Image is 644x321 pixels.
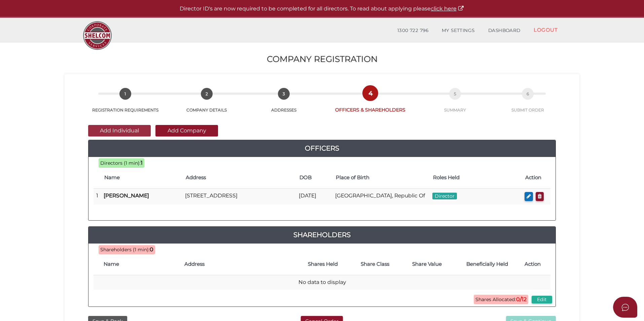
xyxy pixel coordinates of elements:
span: 1 [119,88,131,100]
h4: Address [184,261,293,267]
a: 5SUMMARY [417,95,493,113]
a: Officers [88,143,556,154]
a: 6SUBMIT ORDER [493,95,563,113]
a: click here [431,5,464,12]
h4: Shares Held [300,261,346,267]
td: [DATE] [296,189,332,204]
b: 1 [141,160,143,166]
h4: Action [525,261,547,267]
b: 0 [150,246,153,253]
h4: Roles Held [433,175,518,181]
a: MY SETTINGS [435,24,481,37]
button: Open asap [613,297,637,318]
td: [STREET_ADDRESS] [182,189,296,204]
button: Add Company [155,125,218,136]
a: 4OFFICERS & SHAREHOLDERS [323,95,417,113]
a: 3ADDRESSES [245,95,323,113]
span: 6 [522,88,534,100]
button: Edit [532,296,552,303]
a: 2COMPANY DETAILS [169,95,244,113]
h4: Beneficially Held [456,261,518,267]
span: 4 [364,87,376,99]
a: 1300 722 796 [391,24,435,37]
span: Director [432,193,457,199]
a: LOGOUT [527,23,564,37]
h4: Address [186,175,293,181]
img: Logo [80,18,115,53]
span: 5 [449,88,461,100]
b: 0/12 [516,296,527,302]
h4: Action [525,175,547,181]
td: No data to display [94,275,550,290]
h4: Place of Birth [336,175,426,181]
h4: DOB [299,175,329,181]
h4: Name [104,175,179,181]
a: DASHBOARD [481,24,527,37]
span: Directors (1 min): [100,160,141,166]
span: Shareholders (1 min): [100,247,150,253]
h4: Share Value [404,261,450,267]
h4: Name [104,261,178,267]
span: 3 [278,88,290,100]
td: [GEOGRAPHIC_DATA], Republic Of [332,189,430,204]
span: Shares Allocated: [474,295,528,304]
span: 2 [201,88,213,100]
a: Shareholders [88,229,556,240]
p: Director ID's are now required to be completed for all directors. To read about applying please [17,5,627,13]
button: Add Individual [88,125,151,136]
a: 1REGISTRATION REQUIREMENTS [81,95,169,113]
h4: Share Class [353,261,398,267]
td: 1 [94,189,101,204]
b: [PERSON_NAME] [104,192,149,199]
